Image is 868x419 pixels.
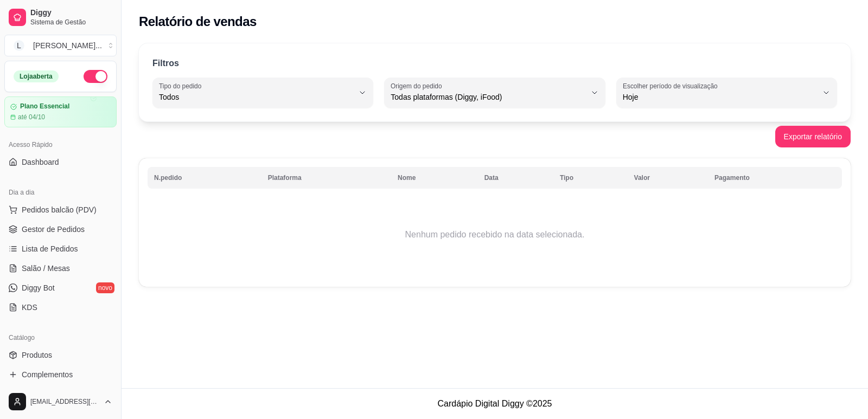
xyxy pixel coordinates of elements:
[152,57,179,70] p: Filtros
[14,40,24,51] span: L
[4,153,117,171] a: Dashboard
[384,78,605,108] button: Origem do pedidoTodas plataformas (Diggy, iFood)
[22,224,85,235] span: Gestor de Pedidos
[708,167,842,189] th: Pagamento
[30,397,99,406] span: [EMAIL_ADDRESS][DOMAIN_NAME]
[122,388,868,419] footer: Cardápio Digital Diggy © 2025
[139,13,257,30] h2: Relatório de vendas
[775,126,851,147] button: Exportar relatório
[4,279,117,296] a: Diggy Botnovo
[22,157,59,167] span: Dashboard
[4,184,117,201] div: Dia a dia
[22,282,55,293] span: Diggy Bot
[391,81,445,91] label: Origem do pedido
[391,167,478,189] th: Nome
[4,136,117,153] div: Acesso Rápido
[4,366,117,383] a: Complementos
[14,70,59,82] div: Loja aberta
[4,389,117,415] button: [EMAIL_ADDRESS][DOMAIN_NAME]
[20,102,69,111] article: Plano Essencial
[4,260,117,277] a: Salão / Mesas
[22,243,78,254] span: Lista de Pedidos
[22,204,97,215] span: Pedidos balcão (PDV)
[30,8,112,18] span: Diggy
[84,70,107,83] button: Alterar Status
[391,92,585,102] span: Todas plataformas (Diggy, iFood)
[22,369,73,380] span: Complementos
[628,167,709,189] th: Valor
[4,221,117,238] a: Gestor de Pedidos
[33,40,102,51] div: [PERSON_NAME] ...
[4,201,117,218] button: Pedidos balcão (PDV)
[478,167,553,189] th: Data
[4,4,117,30] a: DiggySistema de Gestão
[4,35,117,56] button: Select a team
[4,299,117,316] a: KDS
[22,263,70,274] span: Salão / Mesas
[4,346,117,364] a: Produtos
[30,18,112,27] span: Sistema de Gestão
[623,92,818,102] span: Hoje
[4,329,117,346] div: Catálogo
[152,78,373,108] button: Tipo do pedidoTodos
[4,96,117,127] a: Plano Essencialaté 04/10
[616,78,837,108] button: Escolher período de visualizaçãoHoje
[22,302,37,313] span: KDS
[18,113,45,121] article: até 04/10
[159,81,205,91] label: Tipo do pedido
[22,350,52,360] span: Produtos
[148,191,842,278] td: Nenhum pedido recebido na data selecionada.
[159,92,354,102] span: Todos
[148,167,261,189] th: N.pedido
[4,240,117,257] a: Lista de Pedidos
[553,167,628,189] th: Tipo
[623,81,721,91] label: Escolher período de visualização
[261,167,391,189] th: Plataforma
